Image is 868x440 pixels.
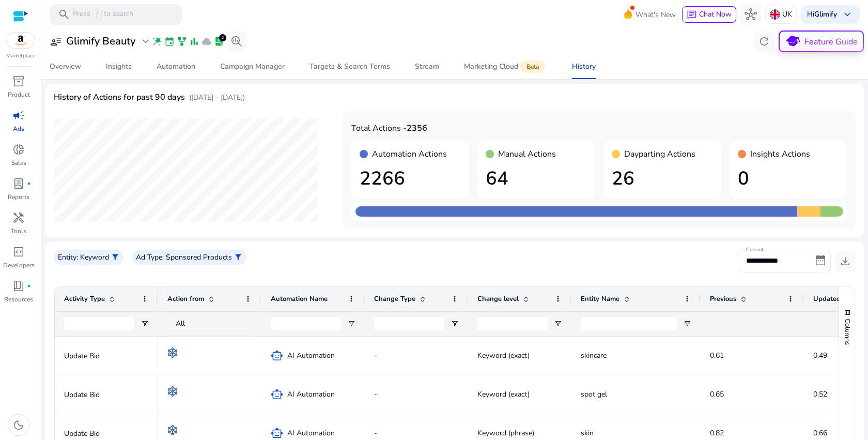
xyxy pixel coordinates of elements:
[351,124,847,133] h4: Total Actions -
[754,31,774,52] button: refresh
[64,384,149,405] p: Update Bid
[136,252,162,263] p: Ad Type
[167,294,204,304] span: Action from
[407,123,427,134] b: 2356
[612,168,713,190] h1: 26
[740,4,761,25] button: hub
[12,419,25,431] span: dark_mode
[687,10,697,20] span: chat
[807,11,837,18] p: Hi
[835,251,856,271] button: download
[710,294,736,304] span: Previous
[219,34,226,41] div: 2
[66,35,135,48] h3: Glimify Beauty
[162,252,232,263] p: : Sponsored Products
[64,345,149,367] p: Update Bid
[813,389,827,399] span: 0.52
[486,168,587,190] h1: 64
[758,35,770,48] span: refresh
[699,9,732,19] span: Chat Now
[477,389,530,399] span: Keyword (exact)
[682,6,736,23] button: chatChat Now
[271,388,283,401] span: smart_toy
[152,36,162,47] span: wand_stars
[58,8,70,21] span: search
[167,386,178,397] img: rule-automation.svg
[8,90,30,99] p: Product
[50,35,62,48] span: user_attributes
[7,33,35,48] img: amazon.svg
[27,284,31,288] span: fiber_manual_record
[520,60,545,73] span: Beta
[374,351,377,360] span: -
[581,294,619,304] span: Entity Name
[64,294,105,304] span: Activity Type
[167,425,178,435] img: rule-automation.svg
[220,63,285,70] div: Campaign Manager
[683,320,691,328] button: Open Filter Menu
[360,168,461,190] h1: 2266
[12,109,25,122] span: campaign
[12,211,25,224] span: handyman
[415,63,439,70] div: Stream
[230,35,243,48] span: search_insights
[477,294,519,304] span: Change level
[234,253,242,261] span: filter_alt
[813,428,827,438] span: 0.66
[111,253,119,261] span: filter_alt
[12,280,25,292] span: book_4
[54,93,185,102] h4: History of Actions for past 90 days
[581,428,594,438] span: skin
[12,177,25,190] span: lab_profile
[347,320,355,328] button: Open Filter Menu
[13,124,24,133] p: Ads
[581,351,607,360] span: skincare
[164,36,175,47] span: event
[477,428,534,438] span: Keyword (phrase)
[839,255,851,267] span: download
[287,384,335,405] span: AI Automation
[572,63,596,70] div: History
[464,63,547,71] div: Marketing Cloud
[106,63,132,70] div: Insights
[176,318,185,328] span: All
[782,5,792,23] p: UK
[710,389,724,399] span: 0.65
[738,168,839,190] h1: 0
[770,9,780,20] img: uk.svg
[92,9,102,20] span: /
[581,317,677,330] input: Entity Name Filter Input
[11,158,26,168] p: Sales
[813,351,827,360] span: 0.49
[12,143,25,156] span: donut_small
[271,294,328,304] span: Automation Name
[12,246,25,258] span: code_blocks
[710,428,724,438] span: 0.82
[189,92,245,103] p: ([DATE] - [DATE])
[746,246,763,253] mat-label: Current
[271,427,283,439] span: smart_toy
[477,351,530,360] span: Keyword (exact)
[581,389,607,399] span: spot gel
[843,318,852,345] span: Columns
[12,75,25,87] span: inventory_2
[76,252,109,263] p: : Keyword
[64,317,134,330] input: Activity Type Filter Input
[167,347,178,358] img: rule-automation.svg
[177,36,187,47] span: family_history
[374,428,377,438] span: -
[72,9,133,20] p: Press to search
[624,149,695,159] h4: Dayparting Actions
[636,6,676,24] span: What's New
[779,31,864,52] button: schoolFeature Guide
[4,295,33,304] p: Resources
[451,320,459,328] button: Open Filter Menu
[157,63,195,70] div: Automation
[141,320,149,328] button: Open Filter Menu
[189,36,199,47] span: bar_chart
[841,8,854,21] span: keyboard_arrow_down
[814,9,837,19] b: Glimify
[783,32,801,50] span: school
[374,317,444,330] input: Change Type Filter Input
[11,226,26,236] p: Tools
